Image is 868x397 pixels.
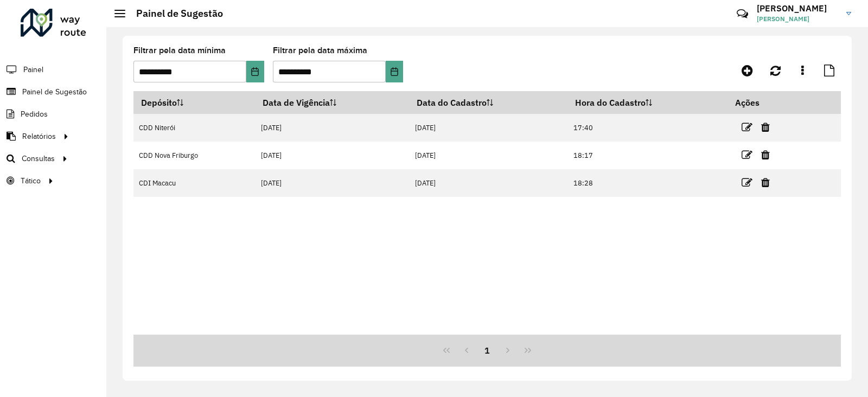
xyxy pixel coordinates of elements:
td: CDI Macacu [133,169,256,197]
h2: Painel de Sugestão [125,8,223,20]
button: Choose Date [386,61,403,82]
td: 18:17 [568,142,727,169]
a: Editar [742,120,752,135]
button: 1 [477,340,497,361]
span: [PERSON_NAME] [757,14,838,24]
span: Consultas [22,153,55,164]
th: Hora do Cadastro [568,91,727,114]
td: [DATE] [256,169,410,197]
td: [DATE] [409,142,567,169]
a: Editar [742,148,752,162]
span: Relatórios [22,131,56,142]
span: Tático [21,175,41,187]
td: [DATE] [409,114,567,142]
td: [DATE] [256,142,410,169]
td: CDD Nova Friburgo [133,142,256,169]
td: 18:28 [568,169,727,197]
label: Filtrar pela data mínima [133,44,226,57]
a: Excluir [761,148,770,162]
a: Contato Rápido [731,2,754,25]
label: Filtrar pela data máxima [273,44,367,57]
span: Painel [23,64,43,75]
th: Ações [727,91,793,114]
a: Excluir [761,120,770,135]
h3: [PERSON_NAME] [757,3,838,14]
th: Data de Vigência [256,91,410,114]
td: 17:40 [568,114,727,142]
a: Editar [742,175,752,190]
td: [DATE] [256,114,410,142]
th: Data do Cadastro [409,91,567,114]
span: Pedidos [21,108,48,120]
th: Depósito [133,91,256,114]
td: CDD Niterói [133,114,256,142]
span: Painel de Sugestão [22,86,87,98]
a: Excluir [761,175,770,190]
td: [DATE] [409,169,567,197]
button: Choose Date [246,61,264,82]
